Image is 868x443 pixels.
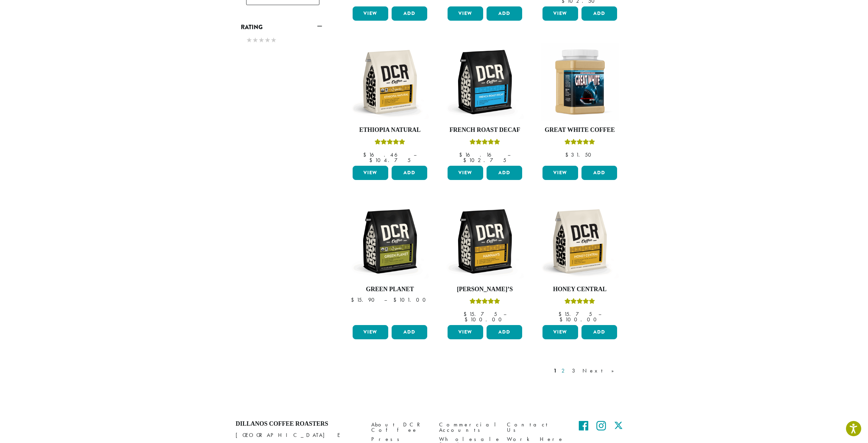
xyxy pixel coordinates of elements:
span: – [598,310,601,318]
button: Add [487,325,522,339]
h4: Dillanos Coffee Roasters [236,420,361,428]
button: Add [581,6,617,21]
img: DCR-12oz-French-Roast-Decaf-Stock-scaled.png [446,43,524,121]
div: Rated 5.00 out of 5 [470,297,500,307]
a: View [353,325,388,339]
h4: [PERSON_NAME]’s [446,286,524,293]
h4: Great White Coffee [541,126,619,134]
span: $ [369,157,375,164]
div: Rated 5.00 out of 5 [565,297,595,307]
bdi: 16.16 [459,151,501,158]
span: – [414,151,416,158]
span: $ [463,310,469,318]
img: DCR-12oz-Hannahs-Stock-scaled.png [446,202,524,280]
bdi: 15.75 [558,310,592,318]
span: – [504,310,506,318]
a: View [448,325,483,339]
h4: Honey Central [541,286,619,293]
span: ★ [252,35,258,45]
button: Add [487,166,522,180]
button: Add [581,166,617,180]
span: ★ [258,35,264,45]
bdi: 100.00 [465,316,505,323]
bdi: 100.00 [559,316,600,323]
span: ★ [271,35,277,45]
a: Contact Us [507,420,565,435]
span: ★ [246,35,252,45]
bdi: 16.46 [363,151,407,158]
bdi: 31.50 [565,151,594,158]
bdi: 15.90 [351,296,378,303]
button: Add [392,166,427,180]
bdi: 104.75 [369,157,411,164]
span: $ [351,296,357,303]
span: – [384,296,387,303]
a: Green Planet [351,202,429,322]
a: Ethiopia NaturalRated 5.00 out of 5 [351,43,429,163]
img: DCR-12oz-Honey-Central-Stock-scaled.png [541,202,619,280]
a: View [353,166,388,180]
a: 1 [552,367,558,375]
div: Rated 5.00 out of 5 [565,138,595,148]
button: Add [581,325,617,339]
span: $ [558,310,564,318]
span: $ [463,157,469,164]
a: View [542,325,578,339]
div: Rated 5.00 out of 5 [375,138,405,148]
bdi: 101.00 [393,296,429,303]
img: DCR-12oz-FTO-Ethiopia-Natural-Stock-scaled.png [351,43,429,121]
a: Commercial Accounts [439,420,497,435]
a: Honey CentralRated 5.00 out of 5 [541,202,619,322]
h4: Ethiopia Natural [351,126,429,134]
h4: Green Planet [351,286,429,293]
span: $ [465,316,470,323]
a: French Roast DecafRated 5.00 out of 5 [446,43,524,163]
div: Rating [241,33,322,48]
a: View [542,166,578,180]
span: $ [363,151,369,158]
a: View [448,166,483,180]
a: Great White CoffeeRated 5.00 out of 5 $31.50 [541,43,619,163]
a: View [353,6,388,21]
bdi: 15.75 [463,310,497,318]
span: $ [559,316,565,323]
a: About DCR Coffee [371,420,429,435]
button: Add [487,6,522,21]
a: 2 [560,367,569,375]
img: Great_White_Ground_Espresso_2.png [541,43,619,121]
span: $ [565,151,571,158]
a: [PERSON_NAME]’sRated 5.00 out of 5 [446,202,524,322]
bdi: 102.75 [463,157,506,164]
h4: French Roast Decaf [446,126,524,134]
span: $ [459,151,465,158]
div: Rated 5.00 out of 5 [470,138,500,148]
button: Add [392,325,427,339]
button: Add [392,6,427,21]
a: 3 [571,367,579,375]
span: – [508,151,510,158]
img: DCR-12oz-FTO-Green-Planet-Stock-scaled.png [351,202,429,280]
span: ★ [264,35,271,45]
span: $ [393,296,399,303]
a: View [448,6,483,21]
a: View [542,6,578,21]
a: Next » [581,367,620,375]
a: Rating [241,21,322,33]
